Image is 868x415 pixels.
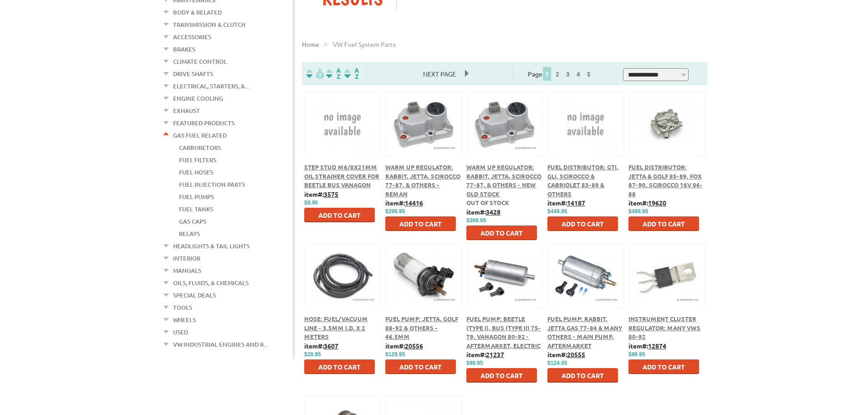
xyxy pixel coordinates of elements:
a: Tools [173,302,192,313]
b: item#: [628,342,666,350]
button: Add to Cart [304,359,375,374]
b: item#: [466,208,500,216]
b: item#: [304,190,338,198]
a: Warm Up Regulator: Rabbit, Jetta, Scirocco 77-87, & Others - New Old Stock [466,163,541,198]
span: Fuel Pump: Jetta, Golf 88-92 & Others - 46.5mm [385,315,458,340]
b: item#: [628,199,666,207]
span: $29.95 [304,351,321,358]
img: Sort by Sales Rank [342,68,361,79]
a: Instrument Cluster Regulator: Many VWs 80-92 [628,315,700,340]
span: Add to Cart [318,363,361,371]
img: filterpricelow.svg [306,68,324,79]
a: Relays [179,228,200,240]
a: Home [302,40,319,48]
a: Exhaust [173,105,200,117]
span: $99.95 [466,360,483,366]
span: Add to Cart [318,211,361,219]
a: 4 [574,70,582,78]
span: 1 [543,67,551,81]
a: Fuel Hoses [179,166,213,178]
b: item#: [385,342,423,350]
a: Carburetors [179,142,221,154]
span: Out of stock [466,199,509,206]
a: Interior [173,252,200,264]
span: VW fuel system parts [333,40,396,48]
span: Add to Cart [399,220,442,228]
a: Warm Up Regulator: Rabbit, Jetta, Scirocco 77-87, & Others - Reman [385,163,460,198]
button: Add to Cart [628,216,699,231]
b: item#: [547,199,585,207]
span: $9.95 [304,200,318,206]
span: $129.95 [385,351,405,358]
a: Fuel Injection Parts [179,179,245,190]
a: Fuel Pumps [179,191,214,203]
u: 20555 [567,350,585,359]
b: item#: [385,199,423,207]
a: Body & Related [173,6,222,18]
button: Add to Cart [385,216,456,231]
a: Gas Fuel Related [173,129,227,141]
a: Gas Caps [179,215,206,227]
a: Manuals [173,265,201,277]
a: Fuel Tanks [179,203,213,215]
button: Add to Cart [304,208,375,222]
span: $99.95 [628,351,645,358]
b: item#: [304,342,338,350]
a: Fuel Filters [179,154,216,166]
span: Add to Cart [399,363,442,371]
span: Add to Cart [643,363,685,371]
span: Next Page [414,67,465,81]
a: Step Stud M6/8x21mm Oil Strainer Cover for Beetle Bus Vanagon [304,163,379,189]
a: Fuel Distributor: GTI, GLI, Scirocco & Cabriolet 83-89 & Others [547,163,618,198]
u: 21237 [486,350,504,359]
button: Add to Cart [547,368,618,383]
a: 5 [585,70,593,78]
a: Brakes [173,43,195,55]
img: Sort by Headline [324,68,342,79]
a: Oils, Fluids, & Chemicals [173,277,249,289]
u: 3607 [324,342,338,350]
u: 3575 [324,190,338,198]
u: 3428 [486,208,500,216]
span: Add to Cart [562,220,604,228]
span: Add to Cart [480,371,523,379]
a: Transmission & Clutch [173,19,245,31]
a: Next Page [414,70,465,78]
span: $124.95 [547,360,567,366]
a: Engine Cooling [173,92,223,104]
a: Drive Shafts [173,68,213,80]
a: 3 [564,70,572,78]
span: Add to Cart [480,229,523,237]
div: Page [513,66,608,81]
button: Add to Cart [466,225,537,240]
a: Special Deals [173,289,216,301]
u: 19620 [648,199,666,207]
b: item#: [466,350,504,359]
button: Add to Cart [547,216,618,231]
a: 2 [553,70,562,78]
span: $499.95 [628,208,648,215]
span: $299.95 [385,208,405,215]
u: 12874 [648,342,666,350]
a: Fuel Pump: Beetle (Type I), Bus (Type II) 75-79, Vanagon 80-92 - Aftermarket, Electric [466,315,541,349]
span: Fuel Distributor: Jetta & Golf 85-89, Fox 87-90, Scirocco 16V 86-88 [628,163,703,198]
a: Electrical, Starters, &... [173,80,249,92]
a: Featured Products [173,117,235,129]
b: item#: [547,350,585,359]
span: Add to Cart [643,220,685,228]
a: Climate Control [173,56,227,67]
span: $449.95 [547,208,567,215]
a: Wheels [173,314,196,326]
a: VW Industrial Engines and R... [173,338,268,350]
button: Add to Cart [628,359,699,374]
span: Add to Cart [562,371,604,379]
span: Hose: Fuel/Vacuum Line - 3.5mm I.D. x 2 meters [304,315,368,340]
button: Add to Cart [466,368,537,383]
